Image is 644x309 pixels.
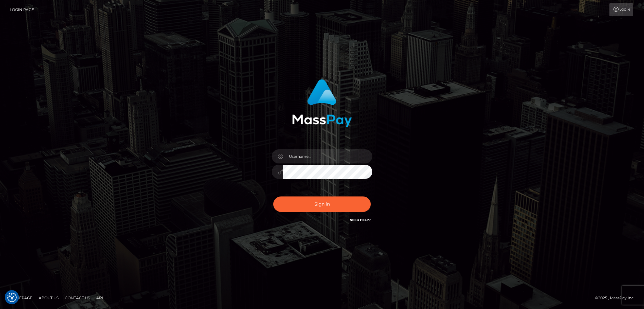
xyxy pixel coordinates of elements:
[283,149,372,163] input: Username...
[36,293,61,303] a: About Us
[7,293,17,302] button: Consent Preferences
[62,293,92,303] a: Contact Us
[7,293,35,303] a: Homepage
[292,79,352,127] img: MassPay Login
[609,3,633,16] a: Login
[10,3,34,16] a: Login Page
[7,293,17,302] img: Revisit consent button
[94,293,106,303] a: API
[273,196,371,212] button: Sign in
[350,218,371,222] a: Need Help?
[595,295,639,301] div: © 2025 , MassPay Inc.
